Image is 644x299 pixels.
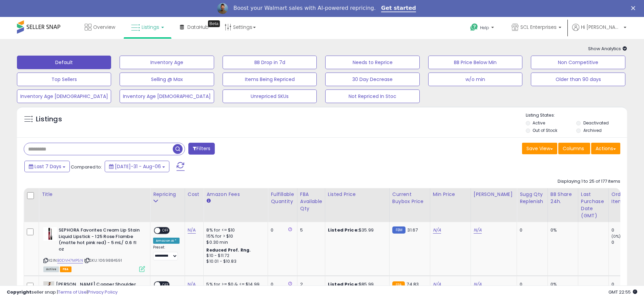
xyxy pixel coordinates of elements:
a: Overview [80,17,120,37]
a: B0DVH7MP5N [57,258,83,263]
div: Last Purchase Date (GMT) [581,191,606,219]
a: Listings [126,17,169,37]
div: 0 [271,227,292,233]
button: Needs to Reprice [325,56,419,69]
div: BB Share 24h. [550,191,575,205]
span: Last 7 Days [35,163,61,170]
span: OFF [160,228,171,234]
a: N/A [433,227,441,234]
small: (0%) [611,234,621,239]
a: Hi [PERSON_NAME] [572,24,626,39]
div: ASIN: [43,227,145,271]
button: Older than 90 days [531,73,625,86]
button: Last 7 Days [24,161,70,172]
div: Repricing [153,191,182,198]
a: Privacy Policy [88,289,118,295]
b: SEPHORA Favorites Cream Lip Stain Liquid Lipstick - 125 Rose Flambe (matte hot pink red) - 5 mL/ ... [59,227,141,254]
a: Help [465,18,501,39]
small: FBM [392,226,406,234]
div: Tooltip anchor [208,20,220,27]
i: Get Help [470,23,478,32]
a: N/A [188,227,196,234]
label: Deactivated [583,120,609,126]
button: BB Drop in 7d [223,56,317,69]
img: 31ApGX9l2LL._SL40_.jpg [43,227,57,241]
div: Cost [188,191,201,198]
th: Please note that this number is a calculation based on your required days of coverage and your ve... [517,188,548,222]
div: 0% [550,227,573,233]
div: Title [42,191,147,198]
span: Compared to: [71,164,102,170]
label: Out of Stock [533,127,557,133]
span: Hi [PERSON_NAME] [581,24,622,31]
button: Save View [522,143,557,154]
span: 31.67 [407,227,418,233]
div: Amazon Fees [206,191,265,198]
div: Boost your Walmart sales with AI-powered repricing. [233,5,376,12]
span: Overview [93,24,115,31]
button: w/o min [428,73,522,86]
div: Current Buybox Price [392,191,427,205]
button: 30 Day Decrease [325,73,419,86]
div: [PERSON_NAME] [474,191,514,198]
a: N/A [474,227,482,234]
button: Inventory Age [DEMOGRAPHIC_DATA] [17,89,111,103]
div: 15% for > $10 [206,233,263,239]
div: 5 [300,227,320,233]
h5: Listings [36,115,62,124]
button: Unrepriced SKUs [223,89,317,103]
div: Displaying 1 to 25 of 177 items [558,178,620,185]
div: $0.30 min [206,239,263,245]
button: Default [17,56,111,69]
strong: Copyright [7,289,32,295]
a: SCL Enterprises [506,17,566,39]
label: Active [533,120,545,126]
b: Reduced Prof. Rng. [206,247,251,253]
div: Fulfillable Quantity [271,191,294,205]
button: Selling @ Max [120,73,214,86]
button: Not Repriced In Stoc [325,89,419,103]
button: Columns [558,143,590,154]
div: $10.01 - $10.83 [206,259,263,264]
button: Inventory Age [DEMOGRAPHIC_DATA] [120,89,214,103]
div: FBA Available Qty [300,191,322,212]
button: BB Price Below Min [428,56,522,69]
span: DataHub [187,24,209,31]
button: Actions [591,143,620,154]
span: Help [480,25,489,31]
button: Non Competitive [531,56,625,69]
span: SCL Enterprises [520,24,557,31]
span: FBA [60,266,71,272]
a: Terms of Use [58,289,87,295]
div: Close [631,6,638,10]
span: All listings currently available for purchase on Amazon [43,266,59,272]
div: $35.99 [328,227,384,233]
span: Show Analytics [588,45,627,52]
div: Ordered Items [611,191,636,205]
div: Listed Price [328,191,387,198]
button: Items Being Repriced [223,73,317,86]
a: DataHub [175,17,214,37]
span: Listings [142,24,159,31]
button: Top Sellers [17,73,111,86]
img: Profile image for Adrian [217,3,228,14]
span: [DATE]-31 - Aug-06 [115,163,161,170]
div: Amazon AI * [153,238,180,244]
div: 8% for <= $10 [206,227,263,233]
div: Min Price [433,191,468,198]
label: Archived [583,127,602,133]
a: Get started [381,5,416,12]
a: Settings [220,17,261,37]
div: $10 - $11.72 [206,253,263,259]
div: 0 [520,227,542,233]
button: Inventory Age [120,56,214,69]
span: Columns [563,145,584,152]
b: Listed Price: [328,227,359,233]
button: [DATE]-31 - Aug-06 [105,161,169,172]
span: | SKU: 1069884591 [84,258,122,263]
small: Amazon Fees. [206,198,210,204]
div: Sugg Qty Replenish [520,191,545,205]
div: 0 [611,227,639,233]
span: 2025-08-14 22:55 GMT [608,289,637,295]
div: Preset: [153,245,180,260]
